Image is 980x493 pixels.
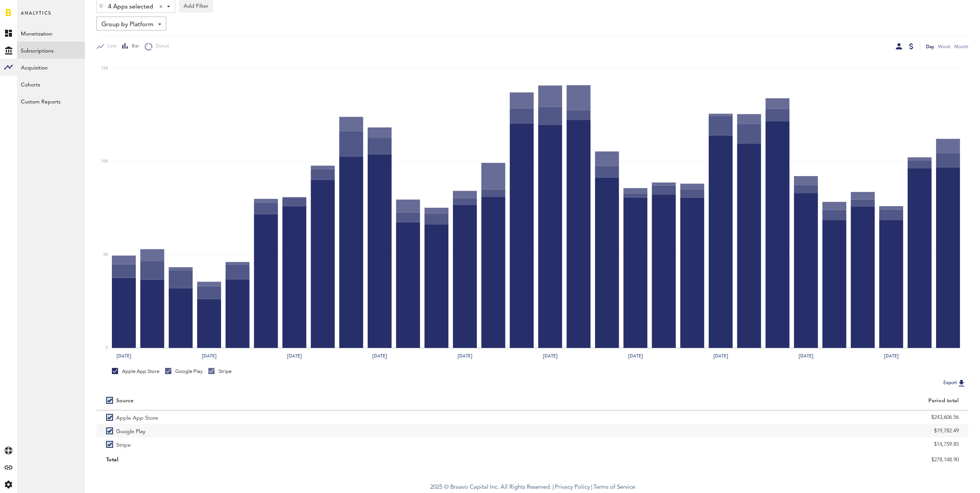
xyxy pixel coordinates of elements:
[593,485,635,490] a: Terms of Service
[542,412,959,423] div: $243,606.56
[799,352,814,359] text: [DATE]
[957,378,966,388] img: Export
[106,454,523,466] div: Total
[101,160,108,164] text: 10K
[116,398,133,404] div: Source
[112,368,159,375] div: Apple App Store
[159,5,162,8] div: Clear
[542,454,959,466] div: $278,148.90
[555,485,590,490] a: Privacy Policy
[116,410,158,424] span: Apple App Store
[954,42,968,51] div: Month
[106,346,108,350] text: 0
[713,352,728,359] text: [DATE]
[17,42,85,59] a: Subscriptions
[103,253,108,257] text: 5K
[21,8,51,25] span: Analytics
[17,25,85,42] a: Monetization
[628,352,643,359] text: [DATE]
[926,42,934,51] div: Day
[941,378,968,388] button: Export
[542,398,959,404] div: Period total
[152,43,169,50] span: Donut
[101,66,108,70] text: 15K
[884,352,899,359] text: [DATE]
[128,43,139,50] span: Bar
[104,43,117,50] span: Line
[938,42,950,51] div: Week
[202,352,216,359] text: [DATE]
[208,368,231,375] div: Stripe
[165,368,203,375] div: Google Play
[116,437,131,451] span: Stripe
[372,352,387,359] text: [DATE]
[101,18,154,31] span: Group by Platform
[287,352,302,359] text: [DATE]
[99,3,103,8] img: trash_awesome_blue.svg
[17,76,85,93] a: Cohorts
[16,5,44,12] span: Support
[543,352,558,359] text: [DATE]
[108,0,153,14] span: 4 Apps selected
[542,439,959,450] div: $14,759.85
[17,93,85,110] a: Custom Reports
[116,424,145,437] span: Google Play
[458,352,472,359] text: [DATE]
[117,352,131,359] text: [DATE]
[17,59,85,76] a: Acquisition
[542,425,959,437] div: $19,782.49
